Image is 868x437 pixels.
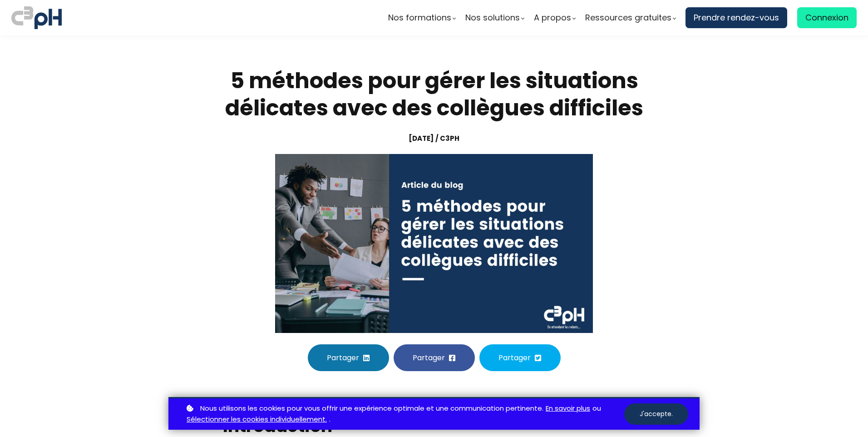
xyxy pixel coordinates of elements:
[223,133,645,144] div: [DATE] / C3pH
[11,5,62,31] img: logo C3PH
[200,403,543,414] span: Nous utilisons les cookies pour vous offrir une expérience optimale et une communication pertinente.
[223,67,645,122] h1: 5 méthodes pour gérer les situations délicates avec des collègues difficiles
[275,154,593,333] img: 4bd1b2e7261935620502202e5e454baf.jpeg
[534,11,571,25] span: A propos
[686,7,787,28] a: Prendre rendez-vous
[585,11,671,25] span: Ressources gratuites
[394,344,475,371] button: Partager
[797,7,857,28] a: Connexion
[187,414,327,425] a: Sélectionner les cookies individuellement.
[479,344,561,371] button: Partager
[388,11,451,25] span: Nos formations
[184,403,624,426] p: ou .
[546,403,590,414] a: En savoir plus
[805,11,848,25] span: Connexion
[327,352,359,363] span: Partager
[624,403,688,425] button: J'accepte.
[413,352,445,363] span: Partager
[498,352,531,363] span: Partager
[694,11,779,25] span: Prendre rendez-vous
[465,11,520,25] span: Nos solutions
[308,344,389,371] button: Partager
